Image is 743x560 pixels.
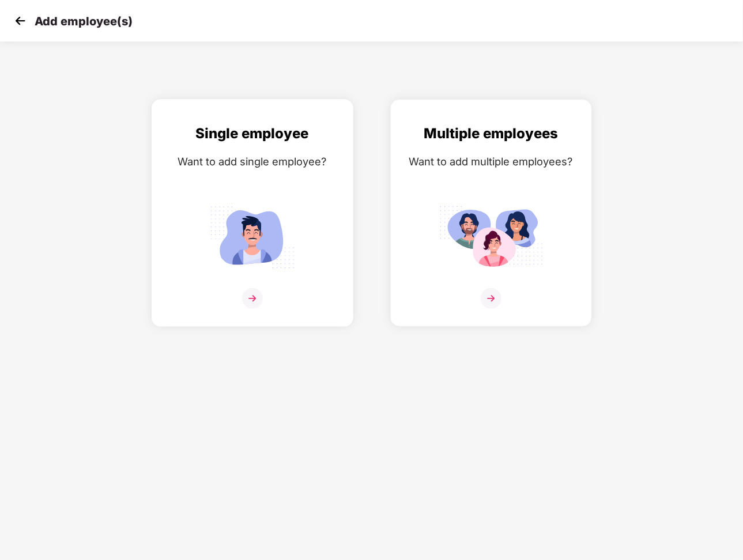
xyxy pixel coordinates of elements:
[402,123,580,145] div: Multiple employees
[481,288,501,309] img: svg+xml;base64,PHN2ZyB4bWxucz0iaHR0cDovL3d3dy53My5vcmcvMjAwMC9zdmciIHdpZHRoPSIzNiIgaGVpZ2h0PSIzNi...
[242,288,263,309] img: svg+xml;base64,PHN2ZyB4bWxucz0iaHR0cDovL3d3dy53My5vcmcvMjAwMC9zdmciIHdpZHRoPSIzNiIgaGVpZ2h0PSIzNi...
[201,201,304,273] img: svg+xml;base64,PHN2ZyB4bWxucz0iaHR0cDovL3d3dy53My5vcmcvMjAwMC9zdmciIGlkPSJTaW5nbGVfZW1wbG95ZWUiIH...
[402,153,580,170] div: Want to add multiple employees?
[164,123,341,145] div: Single employee
[35,14,133,28] p: Add employee(s)
[164,153,341,170] div: Want to add single employee?
[439,201,543,273] img: svg+xml;base64,PHN2ZyB4bWxucz0iaHR0cDovL3d3dy53My5vcmcvMjAwMC9zdmciIGlkPSJNdWx0aXBsZV9lbXBsb3llZS...
[12,12,29,29] img: svg+xml;base64,PHN2ZyB4bWxucz0iaHR0cDovL3d3dy53My5vcmcvMjAwMC9zdmciIHdpZHRoPSIzMCIgaGVpZ2h0PSIzMC...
